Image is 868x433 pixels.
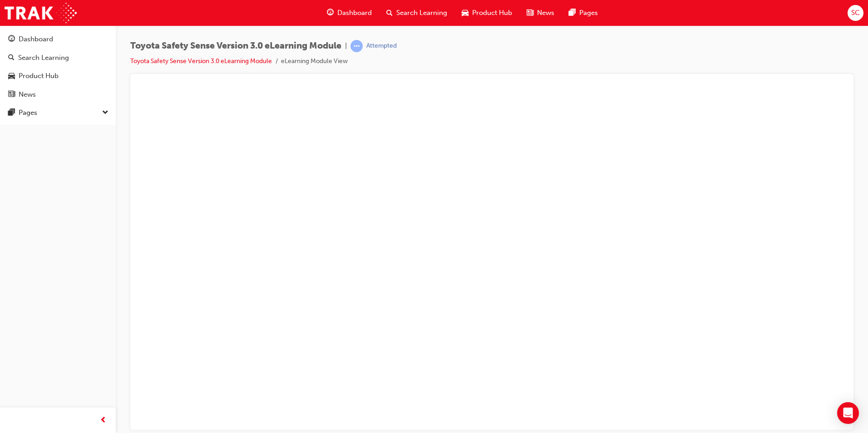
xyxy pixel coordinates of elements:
div: Search Learning [18,53,69,63]
button: SC [848,5,863,21]
div: Pages [19,108,37,118]
div: News [19,89,36,100]
span: News [537,8,554,18]
button: Pages [4,104,112,121]
a: Product Hub [4,68,112,84]
span: Pages [579,8,598,18]
a: News [4,86,112,103]
span: down-icon [102,107,108,119]
span: car-icon [462,7,469,19]
a: Dashboard [4,31,112,48]
span: learningRecordVerb_ATTEMPT-icon [350,40,363,52]
button: DashboardSearch LearningProduct HubNews [4,29,112,104]
span: guage-icon [327,7,334,19]
span: SC [851,8,860,18]
div: Attempted [366,42,397,50]
a: car-iconProduct Hub [454,4,519,22]
a: Toyota Safety Sense Version 3.0 eLearning Module [130,57,272,65]
a: Search Learning [4,49,112,66]
span: pages-icon [8,109,15,117]
span: prev-icon [100,415,107,426]
span: pages-icon [569,7,576,19]
span: search-icon [8,54,15,62]
div: Open Intercom Messenger [837,402,859,424]
span: Dashboard [337,8,372,18]
span: news-icon [527,7,533,19]
div: Product Hub [19,71,59,81]
span: search-icon [386,7,393,19]
span: news-icon [8,91,15,99]
a: pages-iconPages [562,4,605,22]
a: news-iconNews [519,4,562,22]
div: Dashboard [19,34,53,44]
img: Trak [5,3,77,23]
span: Search Learning [396,8,447,18]
a: search-iconSearch Learning [379,4,454,22]
span: | [345,41,347,51]
span: guage-icon [8,35,15,44]
span: car-icon [8,72,15,80]
span: Product Hub [472,8,512,18]
a: guage-iconDashboard [320,4,379,22]
li: eLearning Module View [281,56,348,67]
span: Toyota Safety Sense Version 3.0 eLearning Module [130,41,341,51]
